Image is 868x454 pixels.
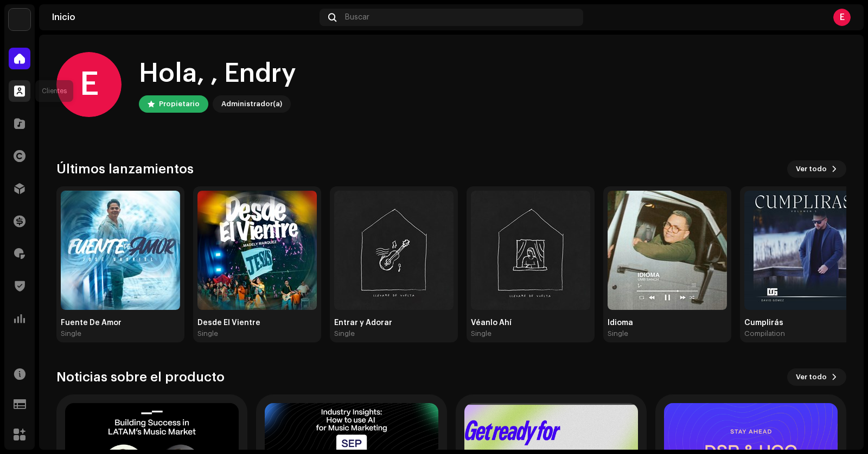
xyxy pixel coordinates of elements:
div: Single [197,329,218,338]
div: Desde El Vientre [197,319,317,327]
div: Compilation [744,329,785,338]
div: Single [61,329,81,338]
button: Ver todo [787,368,846,386]
div: Fuente De Amor [61,319,180,327]
div: E [56,52,122,117]
img: daee3f53-b06d-4c94-afd5-56f982a45466 [61,191,180,310]
div: Cumplirás [744,319,864,327]
div: E [833,9,851,26]
button: Ver todo [787,160,846,178]
div: Single [608,329,628,338]
img: abef3be0-0c2c-4f0b-a07f-c942ea3f2a0e [744,191,864,310]
div: Single [334,329,355,338]
img: b0ad06a2-fc67-4620-84db-15bc5929e8a0 [9,9,30,30]
div: Inicio [52,13,315,22]
span: Ver todo [796,366,827,388]
div: Hola, , Endry [139,56,296,91]
div: Entrar y Adorar [334,319,454,327]
div: Single [471,329,492,338]
img: 8bb0c2b8-4f61-44ef-b317-c5e07be4d662 [334,191,454,310]
h3: Noticias sobre el producto [56,368,225,386]
div: Propietario [159,98,200,111]
h3: Últimos lanzamientos [56,160,194,178]
img: ee388556-bab2-4686-a298-e4ef7f96c912 [197,191,317,310]
span: Buscar [345,13,369,22]
span: Ver todo [796,158,827,180]
img: f6e7726a-87b6-4409-b24b-3569342ecf60 [608,191,727,310]
div: Administrador(a) [221,98,282,111]
div: Idioma [608,319,727,327]
img: 8dea71dd-d2e1-4ead-a7e6-bf5a07c98d28 [471,191,590,310]
div: Véanlo Ahí [471,319,590,327]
